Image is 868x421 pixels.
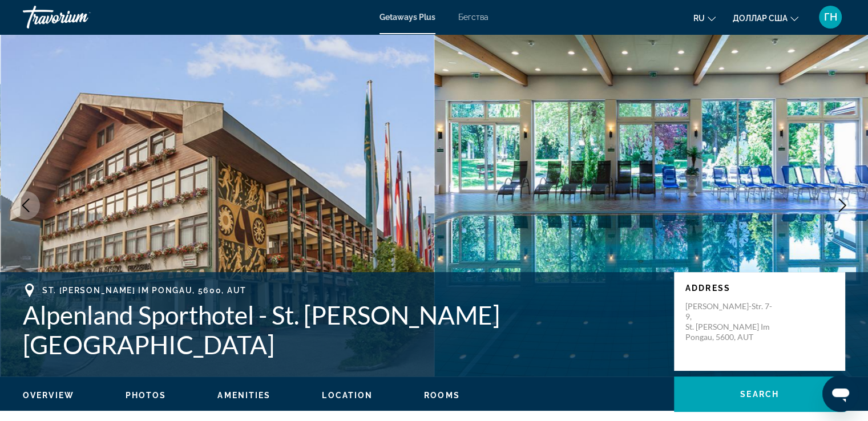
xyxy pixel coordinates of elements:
[740,390,779,399] span: Search
[424,391,460,400] span: Rooms
[23,391,74,400] span: Overview
[674,377,845,412] button: Search
[23,300,663,359] h1: Alpenland Sporthotel - St. [PERSON_NAME][GEOGRAPHIC_DATA]
[822,375,859,412] iframe: Кнопка запуска окна обмена сообщениями
[23,390,74,400] button: Overview
[693,10,716,26] button: Изменить язык
[693,14,705,23] font: ru
[828,191,857,220] button: Next image
[322,390,373,400] button: Location
[733,14,788,23] font: доллар США
[685,284,834,293] p: Address
[217,390,271,400] button: Amenities
[685,301,777,342] p: [PERSON_NAME]-Str. 7-9, St. [PERSON_NAME] im Pongau, 5600, AUT
[126,390,167,400] button: Photos
[42,286,247,295] span: St. [PERSON_NAME] im Pongau, 5600, AUT
[322,391,373,400] span: Location
[126,391,167,400] span: Photos
[824,11,837,23] font: ГН
[815,5,845,29] button: Меню пользователя
[23,2,137,32] a: Травориум
[11,191,40,220] button: Previous image
[733,10,798,26] button: Изменить валюту
[458,13,488,22] a: Бегства
[424,390,460,400] button: Rooms
[217,391,271,400] span: Amenities
[380,13,435,22] a: Getaways Plus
